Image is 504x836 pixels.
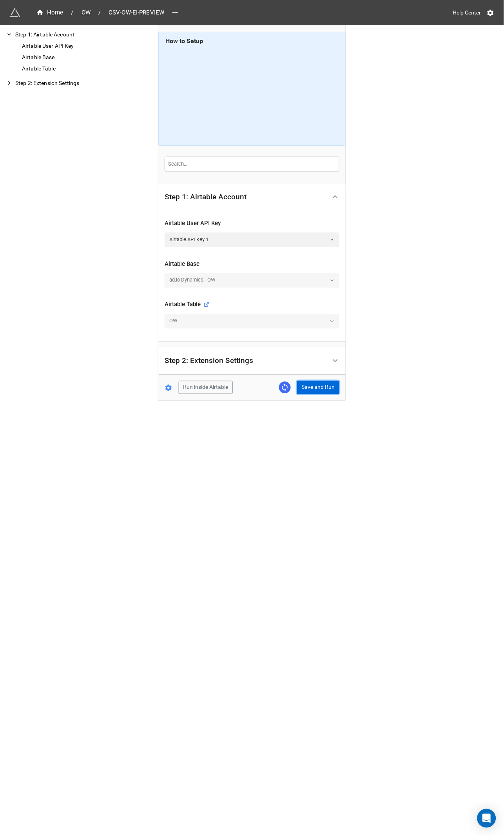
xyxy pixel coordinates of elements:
img: miniextensions-icon.73ae0678.png [9,7,20,18]
div: Step 2: Extension Settings [158,347,346,375]
div: Airtable User API Key [20,42,125,50]
li: / [71,9,74,17]
a: Sync Base Structure [279,382,291,394]
div: Step 1: Airtable Account [14,31,125,39]
a: Help Center [448,5,487,20]
div: Airtable Table [20,65,125,73]
div: Step 2: Extension Settings [14,79,125,87]
button: Run inside Airtable [179,381,233,394]
a: Home [31,8,68,17]
a: OW [77,8,95,17]
span: CSV-OW-EI-PREVIEW [104,8,169,17]
li: / [98,9,101,17]
div: Home [36,8,63,17]
b: How to Setup [166,37,203,45]
button: Save and Run [297,381,339,394]
div: Airtable Base [20,53,125,61]
iframe: How to Automatically Export CSVs for Airtable Views [166,49,339,139]
div: Airtable User API Key [165,219,339,228]
nav: breadcrumb [31,8,169,17]
div: Airtable Table [165,300,209,310]
a: Airtable API Key 1 [165,233,339,247]
div: Step 2: Extension Settings [165,357,253,365]
div: Open Intercom Messenger [477,809,496,828]
input: Search... [165,157,339,172]
div: Step 1: Airtable Account [165,193,247,201]
div: Step 1: Airtable Account [158,209,346,341]
div: Step 1: Airtable Account [158,184,346,209]
div: Airtable Base [165,260,339,269]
